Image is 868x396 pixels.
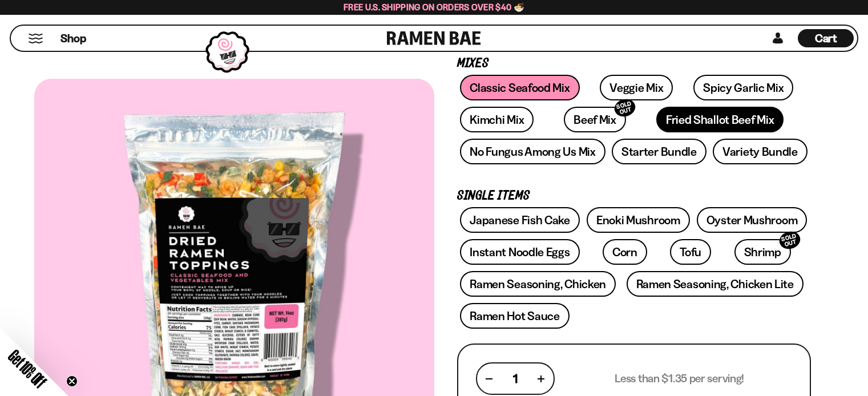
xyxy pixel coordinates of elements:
[60,29,86,47] a: Shop
[612,97,637,119] div: SOLD OUT
[460,107,534,132] a: Kimchi Mix
[60,31,86,46] span: Shop
[66,375,78,387] button: Close teaser
[513,371,518,386] span: 1
[627,271,804,297] a: Ramen Seasoning, Chicken Lite
[344,2,524,13] span: Free U.S. Shipping on Orders over $40 🍜
[457,191,811,201] p: Single Items
[460,239,579,265] a: Instant Noodle Eggs
[815,31,837,45] span: Cart
[460,303,570,329] a: Ramen Hot Sauce
[28,34,43,43] button: Mobile Menu Trigger
[612,139,706,164] a: Starter Bundle
[693,75,793,100] a: Spicy Garlic Mix
[798,26,854,51] a: Cart
[777,229,802,252] div: SOLD OUT
[670,239,711,265] a: Tofu
[697,207,808,233] a: Oyster Mushroom
[564,107,626,132] a: Beef MixSOLD OUT
[615,371,744,386] p: Less than $1.35 per serving!
[734,239,791,265] a: ShrimpSOLD OUT
[600,75,673,100] a: Veggie Mix
[457,58,811,69] p: Mixes
[713,139,808,164] a: Variety Bundle
[460,271,616,297] a: Ramen Seasoning, Chicken
[460,207,580,233] a: Japanese Fish Cake
[656,107,784,132] a: Fried Shallot Beef Mix
[603,239,647,265] a: Corn
[460,139,605,164] a: No Fungus Among Us Mix
[587,207,690,233] a: Enoki Mushroom
[5,346,50,391] span: Get 10% Off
